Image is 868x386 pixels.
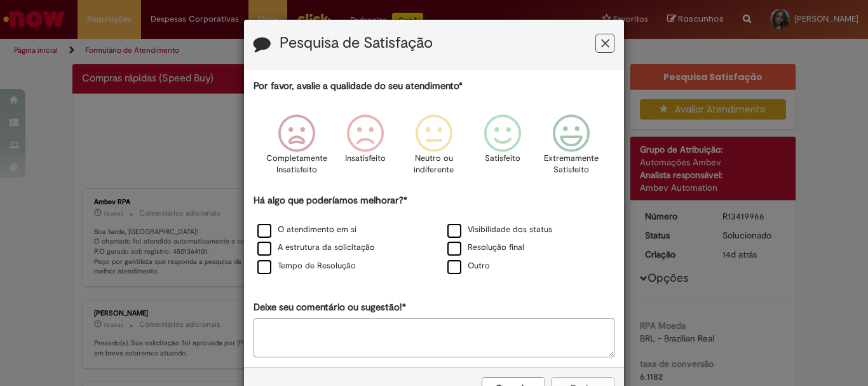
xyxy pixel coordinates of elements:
[485,153,520,165] p: Satisfeito
[447,260,490,272] label: Outro
[254,301,406,314] label: Deixe seu comentário ou sugestão!*
[447,242,524,254] label: Resolução final
[280,35,433,52] label: Pesquisa de Satisfação
[539,105,604,192] div: Extremamente Satisfeito
[411,153,457,176] p: Neutro ou indiferente
[257,224,356,236] label: O atendimento em si
[447,224,552,236] label: Visibilidade dos status
[257,242,375,254] label: A estrutura da solicitação
[266,153,327,176] p: Completamente Insatisfeito
[257,260,356,272] label: Tempo de Resolução
[345,153,386,165] p: Insatisfeito
[254,79,463,93] label: Por favor, avalie a qualidade do seu atendimento*
[264,105,329,192] div: Completamente Insatisfeito
[470,105,535,192] div: Satisfeito
[254,194,614,276] div: Há algo que poderíamos melhorar?*
[544,153,599,176] p: Extremamente Satisfeito
[333,105,398,192] div: Insatisfeito
[402,105,466,192] div: Neutro ou indiferente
